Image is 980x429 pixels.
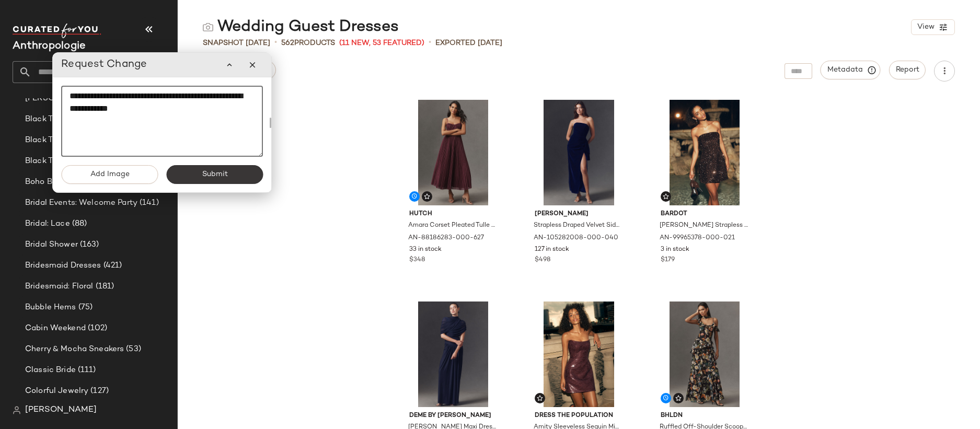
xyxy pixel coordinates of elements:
[435,38,502,49] p: Exported [DATE]
[137,197,159,209] span: (141)
[25,343,124,355] span: Cherry & Mocha Sneakers
[821,61,881,79] button: Metadata
[25,155,96,167] span: Black Tie Wedding
[535,256,550,265] span: $498
[408,221,497,230] span: Amara Corset Pleated Tulle Fit & Flare Midi Dress by Hutch in Red, Women's, Size: 14, Polyester/T...
[76,364,96,376] span: (111)
[652,302,757,407] img: 103646824_009_b
[25,364,76,376] span: Classic Bride
[652,100,757,205] img: 99965378_021_b
[409,256,425,265] span: $348
[274,37,277,49] span: •
[409,245,442,254] span: 33 in stock
[25,404,97,416] span: [PERSON_NAME]
[124,343,141,355] span: (53)
[401,302,506,407] img: 104169883_041_b
[661,411,749,421] span: BHLDN
[409,210,498,219] span: Hutch
[166,165,263,184] button: Submit
[70,218,87,230] span: (88)
[661,245,689,254] span: 3 in stock
[408,234,484,243] span: AN-88186283-000-627
[78,239,99,251] span: (163)
[409,411,498,421] span: Deme by [PERSON_NAME]
[535,245,569,254] span: 127 in stock
[25,385,88,397] span: Colorful Jewelry
[526,302,631,407] img: 103271375_068_b
[25,239,78,251] span: Bridal Shower
[535,210,623,219] span: [PERSON_NAME]
[25,302,76,314] span: Bubble Hems
[25,134,117,146] span: Black Tie Event Dresses
[94,281,114,293] span: (181)
[25,92,122,105] span: [PERSON_NAME] Beauty
[25,218,70,230] span: Bridal: Lace
[13,406,21,414] img: svg%3e
[25,176,66,188] span: Boho Bride
[76,302,93,314] span: (75)
[281,39,294,47] span: 562
[675,395,682,401] img: svg%3e
[25,197,137,209] span: Bridal Events: Welcome Party
[660,234,735,243] span: AN-99965378-000-021
[203,17,399,38] div: Wedding Guest Dresses
[25,260,101,272] span: Bridesmaid Dresses
[86,322,108,334] span: (102)
[663,193,669,200] img: svg%3e
[25,113,93,125] span: Black Tie Dresses
[429,37,431,49] span: •
[661,210,749,219] span: Bardot
[13,41,86,52] span: Current Company Name
[25,281,94,293] span: Bridesmaid: Floral
[203,22,213,32] img: svg%3e
[526,100,631,205] img: 105282008_040_b
[895,66,919,74] span: Report
[911,19,955,35] button: View
[424,193,430,200] img: svg%3e
[660,221,748,230] span: [PERSON_NAME] Strapless Mini Dress by [PERSON_NAME] in Brown, Women's, Size: 10, Polyester at Ant...
[88,385,109,397] span: (127)
[13,24,101,38] img: cfy_white_logo.C9jOOHJF.svg
[339,38,424,49] span: (11 New, 53 Featured)
[101,260,122,272] span: (421)
[537,395,543,401] img: svg%3e
[25,322,86,334] span: Cabin Weekend
[201,170,227,179] span: Submit
[203,38,270,49] span: Snapshot [DATE]
[889,61,926,79] button: Report
[827,65,874,75] span: Metadata
[281,38,335,49] div: Products
[534,221,622,230] span: Strapless Draped Velvet Side-Slit Maxi Dress by [PERSON_NAME] in Blue, Women's, Size: 2, Polyeste...
[661,256,675,265] span: $179
[917,23,935,31] span: View
[535,411,623,421] span: Dress The Population
[534,234,618,243] span: AN-105282008-000-040
[401,100,506,205] img: 88186283_627_b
